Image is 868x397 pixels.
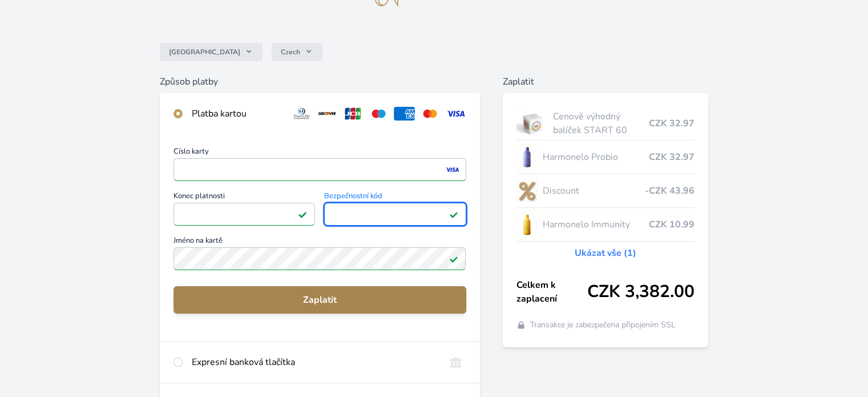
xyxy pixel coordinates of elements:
[173,193,315,203] span: Konec platnosti
[272,43,322,61] button: Czech
[542,184,644,198] span: Discount
[530,319,676,331] span: Transakce je zabezpečena připojením SSL
[192,355,435,369] div: Expresní banková tlačítka
[169,47,240,57] span: [GEOGRAPHIC_DATA]
[173,237,466,247] span: Jméno na kartě
[317,107,338,121] img: discover.svg
[516,278,587,306] span: Celkem k zaplacení
[342,107,364,121] img: jcb.svg
[394,107,415,121] img: amex.svg
[173,148,466,158] span: Číslo karty
[179,162,461,178] iframe: Iframe pro číslo karty
[445,107,466,121] img: visa.svg
[445,165,460,175] img: visa
[542,218,648,231] span: Harmonelo Immunity
[449,210,458,219] img: Platné pole
[173,247,466,270] input: Jméno na kartěPlatné pole
[368,107,389,121] img: maestro.svg
[291,107,312,121] img: diners.svg
[649,218,695,231] span: CZK 10.99
[192,107,282,121] div: Platba kartou
[298,210,307,219] img: Platné pole
[281,47,300,57] span: Czech
[173,286,466,314] button: Zaplatit
[503,75,708,89] h6: Zaplatit
[516,109,549,138] img: start.jpg
[179,206,310,222] iframe: Iframe pro datum vypršení platnosti
[542,150,648,164] span: Harmonelo Probio
[649,150,695,164] span: CZK 32.97
[575,246,636,260] a: Ukázat vše (1)
[516,143,538,171] img: CLEAN_PROBIO_se_stinem_x-lo.jpg
[516,210,538,239] img: IMMUNITY_se_stinem_x-lo.jpg
[645,184,695,198] span: -CZK 43.96
[160,75,479,89] h6: Způsob platby
[329,206,461,222] iframe: Iframe pro bezpečnostní kód
[516,177,538,205] img: discount-lo.png
[160,43,263,61] button: [GEOGRAPHIC_DATA]
[553,110,648,137] span: Cenově výhodný balíček START 60
[419,107,441,121] img: mc.svg
[649,117,695,130] span: CZK 32.97
[324,193,466,203] span: Bezpečnostní kód
[587,282,695,302] span: CZK 3,382.00
[183,293,457,307] span: Zaplatit
[449,254,458,263] img: Platné pole
[445,355,466,369] img: onlineBanking_CZ.svg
